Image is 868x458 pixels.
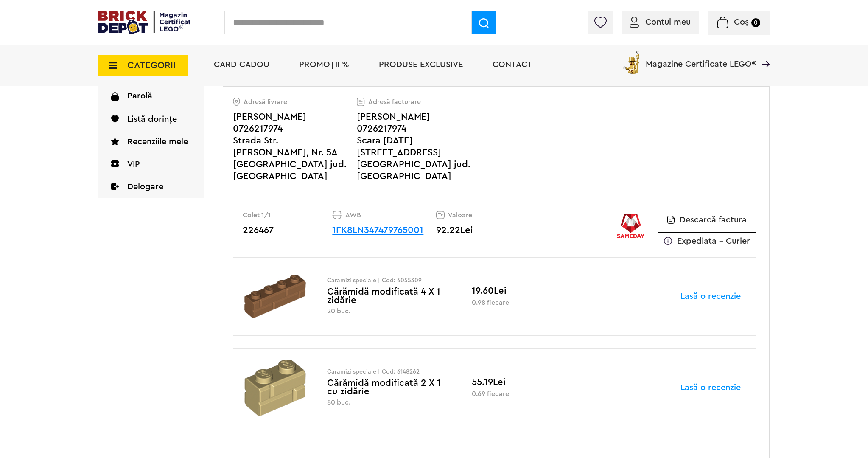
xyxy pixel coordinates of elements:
a: Recenziile mele [98,131,204,153]
span: 92.22Lei [436,225,473,235]
p: Adresă livrare [233,98,357,106]
div: Cărămidă modificată 2 X 1 cu zidărie [327,369,451,407]
p: 55.19Lei [472,378,596,386]
span: Expediata - Curier [677,237,750,245]
p: 19.60Lei [472,287,596,295]
span: Valoare [448,211,472,219]
a: 1FK8LN347479765001 [332,225,423,235]
p: Caramizi speciale | Cod: 6055309 [327,278,451,284]
a: Card Cadou [214,60,269,69]
small: 0 [751,18,760,27]
p: 80 buc. [327,399,451,407]
span: 226467 [243,225,274,235]
p: 20 buc. [327,307,451,315]
a: Magazine Certificate LEGO® [756,49,770,57]
span: AWB [345,211,361,219]
a: PROMOȚII % [299,60,349,69]
img: Cărămidă modificată 2 X 1 cu zidărie [243,357,307,419]
a: Lasă o recenzie [680,292,741,301]
a: Delogare [98,176,204,198]
a: Listă dorințe [98,108,204,131]
p: Caramizi speciale | Cod: 6148262 [327,369,451,375]
address: [PERSON_NAME] 0726217974 Scara [DATE] [STREET_ADDRESS] [GEOGRAPHIC_DATA] jud. [GEOGRAPHIC_DATA] [357,111,481,182]
span: Descarcă factura [680,216,747,224]
span: Coș [734,18,749,26]
p: 0.69 fiecare [472,391,596,397]
span: Magazine Certificate LEGO® [646,49,756,68]
div: Cărămidă modificată 4 X 1 zidărie [327,278,451,315]
a: Parolă [98,85,204,108]
a: Produse exclusive [379,60,463,69]
span: Contul meu [645,18,691,26]
a: Contul meu [630,18,691,26]
a: Lasă o recenzie [680,383,741,392]
p: Adresă facturare [357,98,481,106]
p: Colet 1/1 [243,211,332,219]
span: CATEGORII [127,61,176,70]
a: Contact [493,60,532,69]
img: Cărămidă modificată 4 X 1 zidărie [243,266,307,327]
a: VIP [98,153,204,176]
address: [PERSON_NAME] 0726217974 Strada Str. [PERSON_NAME], Nr. 5A [GEOGRAPHIC_DATA] jud. [GEOGRAPHIC_DATA] [233,111,357,182]
p: 0.98 fiecare [472,299,596,306]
